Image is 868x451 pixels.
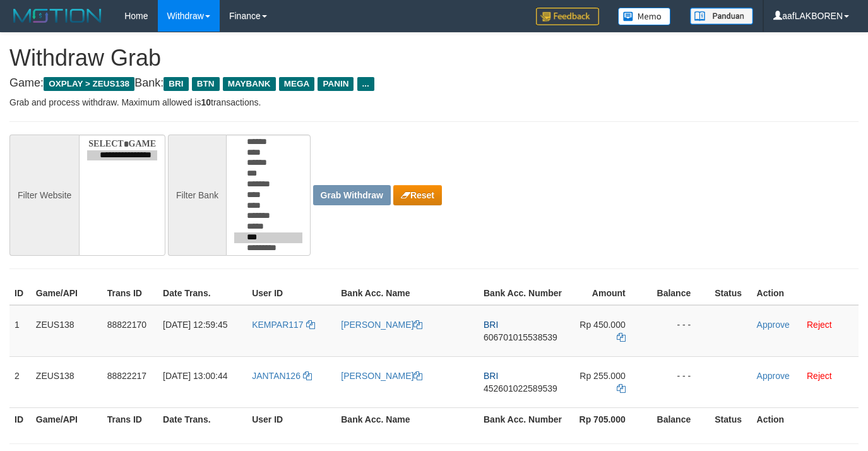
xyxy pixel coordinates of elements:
a: Approve [757,320,790,330]
span: BRI [163,77,188,91]
td: 2 [9,356,31,407]
th: ID [9,282,31,305]
span: JANTAN126 [252,371,300,381]
img: panduan.png [690,8,753,25]
span: PANIN [318,77,354,91]
th: Action [752,407,859,431]
span: BRI [484,320,498,330]
th: User ID [247,407,336,431]
th: Date Trans. [158,407,247,431]
span: [DATE] 12:59:45 [163,320,227,330]
img: MOTION_logo.png [9,6,105,25]
th: Trans ID [102,282,158,305]
span: BRI [484,371,498,381]
img: Feedback.jpg [536,8,599,25]
div: Filter Website [9,135,79,256]
a: Reject [807,320,832,330]
a: Reject [807,371,832,381]
td: - - - [645,305,710,357]
th: Status [710,282,751,305]
span: KEMPAR117 [252,320,303,330]
th: Rp 705.000 [573,407,645,431]
span: Rp 450.000 [580,320,625,330]
th: Action [752,282,859,305]
td: ZEUS138 [31,305,102,357]
th: Trans ID [102,407,158,431]
th: Game/API [31,407,102,431]
button: Reset [393,185,442,205]
th: Balance [645,407,710,431]
span: Rp 255.000 [580,371,625,381]
span: MEGA [279,77,315,91]
a: JANTAN126 [252,371,312,381]
a: [PERSON_NAME] [341,320,422,330]
a: Approve [757,371,790,381]
span: 88822170 [107,320,146,330]
th: Bank Acc. Number [479,282,573,305]
img: Button%20Memo.svg [618,8,671,25]
strong: 10 [201,97,211,107]
span: MAYBANK [223,77,276,91]
th: Status [710,407,751,431]
th: Bank Acc. Name [336,282,479,305]
td: 1 [9,305,31,357]
button: Grab Withdraw [313,185,391,205]
p: Grab and process withdraw. Maximum allowed is transactions. [9,96,859,109]
th: Date Trans. [158,282,247,305]
th: Bank Acc. Number [479,407,573,431]
h1: Withdraw Grab [9,45,859,71]
span: 452601022589539 [484,383,557,394]
a: KEMPAR117 [252,320,314,330]
th: User ID [247,282,336,305]
th: Balance [645,282,710,305]
td: - - - [645,356,710,407]
a: [PERSON_NAME] [341,371,422,381]
div: Filter Bank [168,135,226,256]
span: 88822217 [107,371,146,381]
h4: Game: Bank: [9,77,859,90]
span: BTN [192,77,220,91]
span: ... [357,77,374,91]
td: ZEUS138 [31,356,102,407]
th: ID [9,407,31,431]
span: OXPLAY > ZEUS138 [44,77,134,91]
span: [DATE] 13:00:44 [163,371,227,381]
th: Amount [573,282,645,305]
th: Bank Acc. Name [336,407,479,431]
span: 606701015538539 [484,332,557,342]
th: Game/API [31,282,102,305]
